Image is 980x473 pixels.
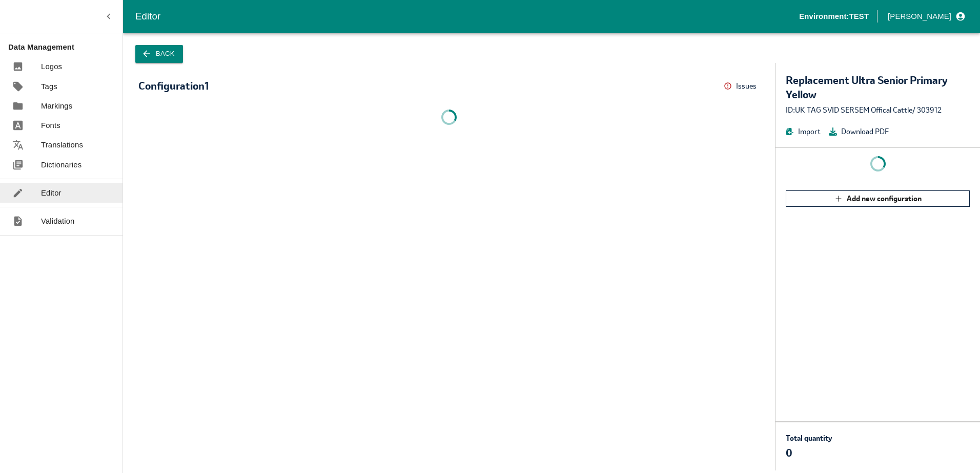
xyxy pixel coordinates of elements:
[135,9,799,24] div: Editor
[8,41,122,53] p: Data Management
[41,216,75,227] p: Validation
[135,45,183,63] button: Back
[786,104,970,116] div: ID: UK TAG SVID SERSEM Offical Cattle / 303912
[41,139,83,150] p: Translations
[724,78,760,94] button: Issues
[41,100,72,112] p: Markings
[884,8,968,25] button: profile
[786,446,832,460] p: 0
[41,159,81,170] p: Dictionaries
[799,11,869,22] p: Environment: TEST
[41,120,60,131] p: Fonts
[41,187,62,199] p: Editor
[138,80,209,92] div: Configuration 1
[786,126,821,137] button: Import
[41,61,62,72] p: Logos
[786,433,832,444] p: Total quantity
[829,126,889,137] button: Download PDF
[888,11,951,22] p: [PERSON_NAME]
[786,190,970,207] button: Add new configuration
[41,81,57,92] p: Tags
[786,73,970,102] div: Replacement Ultra Senior Primary Yellow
